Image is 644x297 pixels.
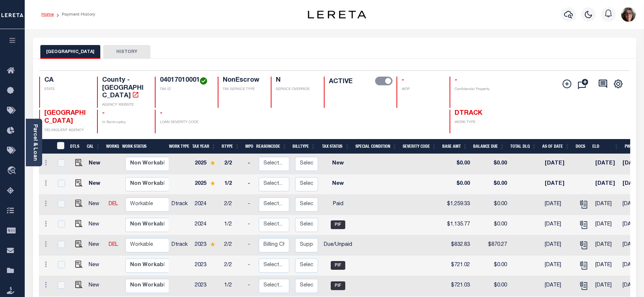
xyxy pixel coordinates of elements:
td: [DATE] [542,256,575,276]
p: AGENCY WEBSITE [102,102,146,108]
th: MPO [242,139,253,154]
td: [DATE] [592,215,620,235]
td: [DATE] [542,174,575,195]
th: &nbsp;&nbsp;&nbsp;&nbsp;&nbsp;&nbsp;&nbsp;&nbsp;&nbsp;&nbsp; [39,139,53,154]
td: New [86,195,106,215]
button: [GEOGRAPHIC_DATA] [40,45,100,59]
td: [DATE] [542,154,575,174]
p: LOAN SEVERITY CODE [160,120,209,125]
th: Tax Year: activate to sort column ascending [189,139,219,154]
td: - [245,276,256,296]
td: 2023 [192,276,221,296]
p: In Bankruptcy [102,120,146,125]
p: WOP [402,87,441,92]
td: 2023 [192,235,221,256]
p: WORK TYPE [455,120,499,125]
td: $832.83 [442,235,473,256]
td: [DATE] [592,154,620,174]
td: [DATE] [542,235,575,256]
td: - [245,215,256,235]
td: $1,135.77 [442,215,473,235]
th: CAL: activate to sort column ascending [84,139,103,154]
th: WorkQ [103,139,119,154]
span: - [160,110,162,117]
th: As of Date: activate to sort column ascending [539,139,573,154]
th: DTLS [67,139,84,154]
a: Parcel & Loan [32,124,37,161]
td: New [86,235,106,256]
li: Payment History [54,11,95,18]
span: PIF [331,281,345,290]
td: Dtrack [169,235,192,256]
th: Special Condition: activate to sort column ascending [353,139,400,154]
td: $0.00 [442,154,473,174]
td: $0.00 [473,195,510,215]
td: 2024 [192,215,221,235]
td: - [245,256,256,276]
td: New [86,154,106,174]
td: New [86,174,106,195]
td: 1/2 [221,276,245,296]
h4: 04017010001 [160,77,209,85]
td: [DATE] [592,195,620,215]
td: - [245,174,256,195]
p: TAX ID [160,87,209,92]
span: DTRACK [455,110,482,117]
td: 2024 [192,195,221,215]
a: Home [41,12,54,17]
td: Due/Unpaid [321,235,355,256]
td: New [86,276,106,296]
td: [DATE] [542,215,575,235]
span: - [455,77,457,84]
th: RType: activate to sort column ascending [219,139,242,154]
td: 2023 [192,256,221,276]
span: PIF [331,261,345,270]
td: [DATE] [542,195,575,215]
td: [DATE] [592,174,620,195]
td: - [245,195,256,215]
h4: County - [GEOGRAPHIC_DATA] [102,77,146,100]
span: PIF [331,220,345,229]
a: DEL [109,242,118,247]
p: STATE [44,87,88,92]
p: TAX SERVICE TYPE [223,87,262,92]
span: - [402,77,404,84]
td: 2/2 [221,154,245,174]
td: 2/2 [221,195,245,215]
td: New [86,256,106,276]
td: $0.00 [473,154,510,174]
h4: CA [44,77,88,85]
label: ACTIVE [329,77,353,87]
img: Star.svg [210,242,215,247]
button: HISTORY [103,45,150,59]
th: Tax Status: activate to sort column ascending [318,139,353,154]
span: [GEOGRAPHIC_DATA] [44,110,86,125]
th: Work Type [166,139,189,154]
td: $0.00 [473,215,510,235]
th: ReasonCode: activate to sort column ascending [253,139,290,154]
td: 2025 [192,174,221,195]
h4: N [276,77,315,85]
th: Severity Code: activate to sort column ascending [400,139,439,154]
td: $721.02 [442,256,473,276]
td: 2/2 [221,235,245,256]
th: Balance Due: activate to sort column ascending [470,139,507,154]
a: DEL [109,202,118,207]
p: Confidential Property [455,87,499,92]
td: Dtrack [169,195,192,215]
td: $0.00 [473,276,510,296]
td: Paid [321,195,355,215]
th: &nbsp; [53,139,68,154]
img: logo-dark.svg [308,11,366,19]
td: New [86,215,106,235]
img: Star.svg [210,160,215,165]
td: [DATE] [542,276,575,296]
td: New [321,154,355,174]
td: $0.00 [473,174,510,195]
td: $721.03 [442,276,473,296]
td: [DATE] [592,235,620,256]
h4: NonEscrow [223,77,262,85]
td: 2025 [192,154,221,174]
p: SERVICE OVERRIDE [276,87,315,92]
th: Total DLQ: activate to sort column ascending [507,139,539,154]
